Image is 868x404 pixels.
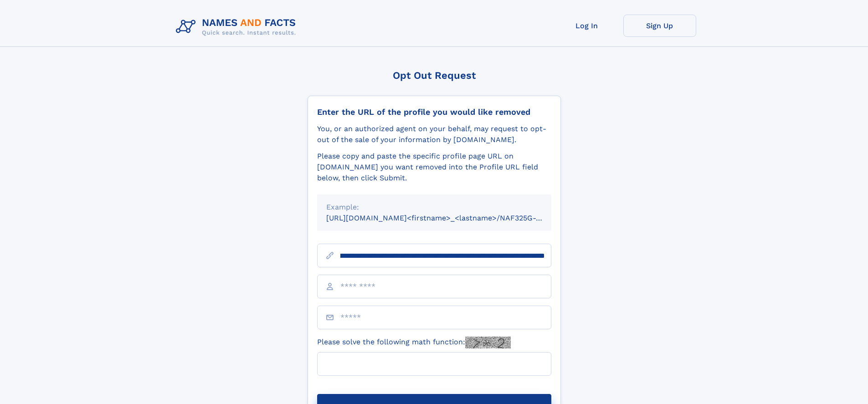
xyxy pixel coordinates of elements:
[317,107,551,117] div: Enter the URL of the profile you would like removed
[308,70,561,81] div: Opt Out Request
[326,214,569,222] small: [URL][DOMAIN_NAME]<firstname>_<lastname>/NAF325G-xxxxxxxx
[172,15,303,39] img: Logo Names and Facts
[326,202,542,213] div: Example:
[317,151,551,184] div: Please copy and paste the specific profile page URL on [DOMAIN_NAME] you want removed into the Pr...
[550,15,623,37] a: Log In
[317,123,551,145] div: You, or an authorized agent on your behalf, may request to opt-out of the sale of your informatio...
[623,15,696,37] a: Sign Up
[317,337,511,348] label: Please solve the following math function:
